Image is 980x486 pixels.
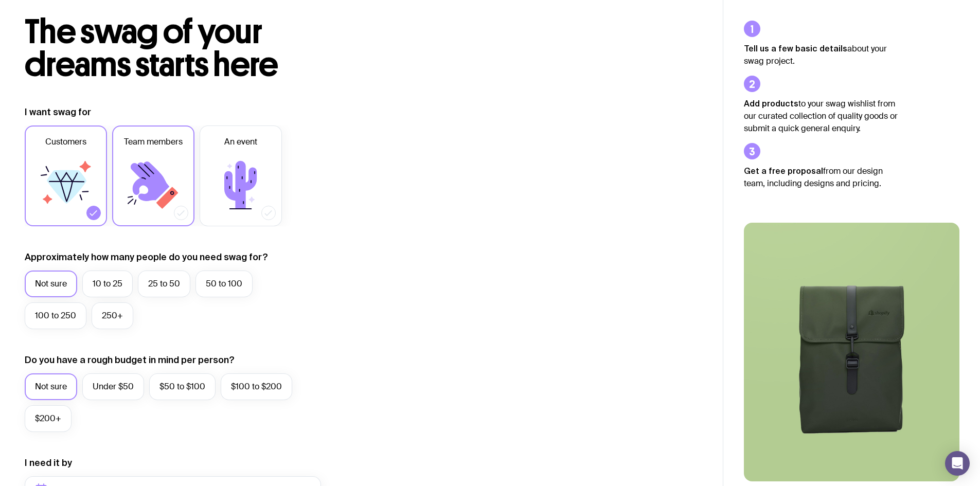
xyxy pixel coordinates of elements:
span: Customers [45,136,86,148]
label: Not sure [25,373,77,400]
span: Team members [124,136,183,148]
strong: Add products [744,99,798,108]
label: Do you have a rough budget in mind per person? [25,354,235,366]
p: from our design team, including designs and pricing. [744,165,898,190]
label: $100 to $200 [221,373,292,400]
label: 25 to 50 [138,271,190,297]
label: 10 to 25 [82,271,133,297]
strong: Get a free proposal [744,166,823,175]
label: $50 to $100 [149,373,216,400]
strong: Tell us a few basic details [744,44,847,53]
label: Not sure [25,271,77,297]
label: 250+ [92,302,133,329]
label: Approximately how many people do you need swag for? [25,251,268,263]
span: An event [224,136,257,148]
label: I need it by [25,457,72,469]
label: I want swag for [25,106,91,118]
div: Open Intercom Messenger [945,451,970,476]
label: Under $50 [82,373,144,400]
label: 100 to 250 [25,302,86,329]
label: $200+ [25,405,72,432]
label: 50 to 100 [195,271,253,297]
span: The swag of your dreams starts here [25,11,278,85]
p: about your swag project. [744,42,898,67]
p: to your swag wishlist from our curated collection of quality goods or submit a quick general enqu... [744,97,898,135]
